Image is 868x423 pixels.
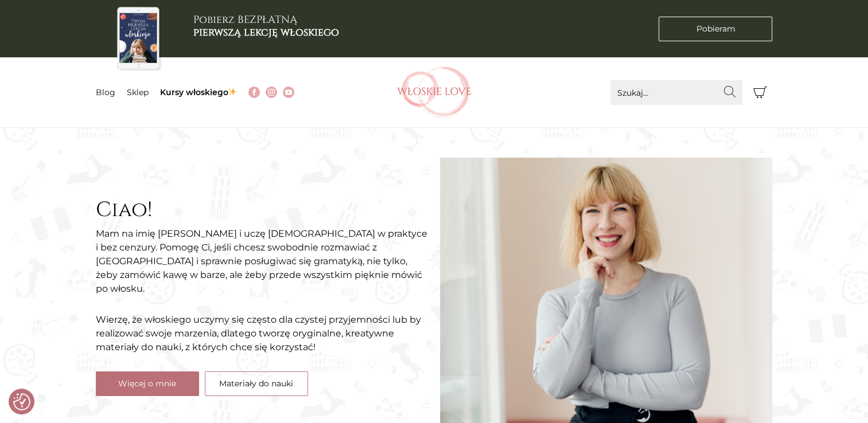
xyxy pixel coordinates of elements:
[193,14,339,38] h3: Pobierz BEZPŁATNĄ
[13,393,30,410] img: Revisit consent button
[96,227,429,296] p: Mam na imię [PERSON_NAME] i uczę [DEMOGRAPHIC_DATA] w praktyce i bez cenzury. Pomogę Ci, jeśli ch...
[696,23,735,35] span: Pobieram
[610,80,742,105] input: Szukaj...
[13,393,30,410] button: Preferencje co do zgód
[228,88,236,96] img: ✨
[96,87,115,97] a: Blog
[160,87,238,97] a: Kursy włoskiego
[127,87,149,97] a: Sklep
[96,371,199,396] a: Więcej o mnie
[96,313,429,354] p: Wierzę, że włoskiego uczymy się często dla czystej przyjemności lub by realizować swoje marzenia,...
[193,25,339,40] b: pierwszą lekcję włoskiego
[96,198,429,222] h2: Ciao!
[397,66,472,118] img: Włoskielove
[205,371,308,396] a: Materiały do nauki
[659,17,772,41] a: Pobieram
[748,80,773,105] button: Koszyk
